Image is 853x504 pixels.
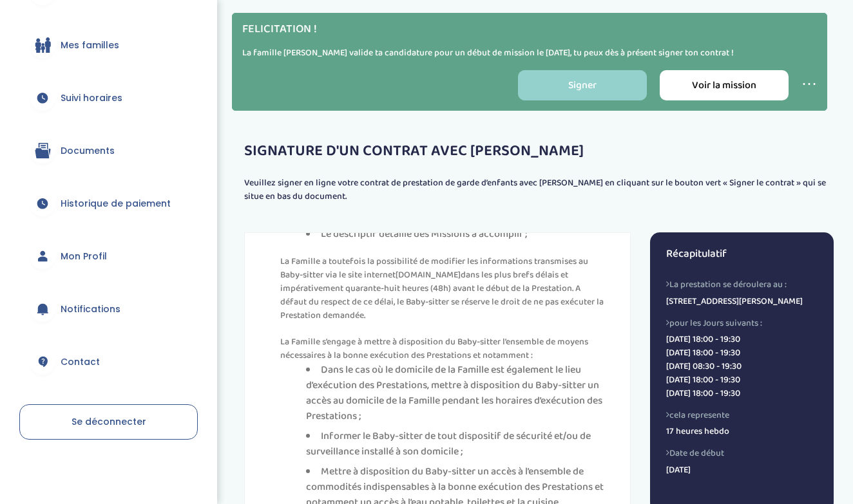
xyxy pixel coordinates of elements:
[19,286,198,332] a: Notifications
[19,233,198,279] a: Mon Profil
[518,70,647,100] a: Signer
[61,197,171,210] span: Historique de paiement
[61,250,107,263] span: Mon Profil
[306,362,608,424] li: Dans le cas où le domicile de la Famille est également le lieu d’exécution des Prestations, mettr...
[72,415,146,428] span: Se déconnecter
[666,248,818,261] h3: Récapitulatif
[801,72,817,97] a: ⋯
[19,404,198,440] a: Se déconnecter
[61,91,122,105] span: Suivi horaires
[19,339,198,385] a: Contact
[242,46,817,60] p: La famille [PERSON_NAME] valide ta candidature pour un début de mission le [DATE], tu peux dès à ...
[242,23,817,36] h4: FELICITATION !
[19,75,198,121] a: Suivi horaires
[61,144,115,158] span: Documents
[61,303,120,316] span: Notifications
[280,335,608,362] p: La Famille s’engage à mettre à disposition du Baby-sitter l’ensemble de moyens nécessaires à la b...
[666,463,818,477] p: [DATE]
[666,318,818,328] h4: pour les Jours suivants :
[666,333,818,400] p: [DATE] 18:00 - 19:30 [DATE] 18:00 - 19:30 [DATE] 08:30 - 19:30 [DATE] 18:00 - 19:30 [DATE] 18:00 ...
[692,77,756,93] span: Voir la mission
[244,143,834,160] h3: SIGNATURE D'UN CONTRAT AVEC [PERSON_NAME]
[61,39,119,52] span: Mes familles
[306,429,608,460] li: Informer le Baby-sitter de tout dispositif de sécurité et/ou de surveillance installé à son domic...
[19,180,198,227] a: Historique de paiement
[244,176,834,203] p: Veuillez signer en ligne votre contrat de prestation de garde d’enfants avec [PERSON_NAME] en cli...
[666,425,818,438] p: 17 heures hebdo
[19,22,198,68] a: Mes familles
[19,127,198,174] a: Documents
[666,448,818,458] h4: Date de début
[666,410,818,420] h4: cela represente
[666,295,818,308] p: [STREET_ADDRESS][PERSON_NAME]
[280,255,608,322] p: La Famille a toutefois la possibilité de modifier les informations transmises au Baby-sitter via ...
[396,268,461,282] a: [DOMAIN_NAME]
[660,70,789,100] a: Voir la mission
[306,227,608,242] li: Le descriptif détaillé des Missions à accomplir ;
[666,279,818,290] h4: La prestation se déroulera au :
[61,355,100,369] span: Contact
